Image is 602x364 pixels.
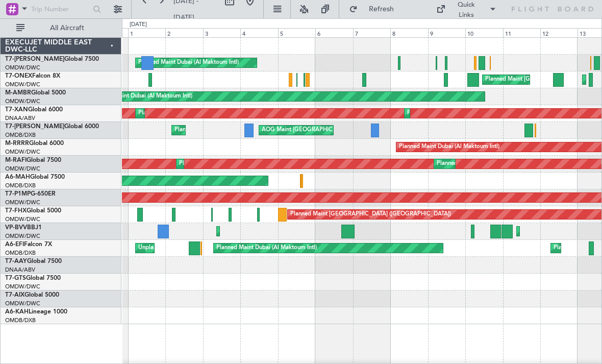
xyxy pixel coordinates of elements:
[5,215,40,223] a: OMDW/DWC
[5,317,36,324] a: OMDB/DXB
[203,28,240,37] div: 3
[399,139,499,155] div: Planned Maint Dubai (Al Maktoum Intl)
[240,28,278,37] div: 4
[5,90,66,96] a: M-AMBRGlobal 5000
[5,225,42,231] a: VP-BVVBBJ1
[5,157,61,163] a: M-RAFIGlobal 7500
[431,1,501,17] button: Quick Links
[11,20,111,36] button: All Aircraft
[138,55,239,70] div: Planned Maint Dubai (Al Maktoum Intl)
[344,1,406,17] button: Refresh
[5,232,40,240] a: OMDW/DWC
[5,174,30,180] span: A6-MAH
[5,140,29,147] span: M-RRRR
[5,275,61,281] a: T7-GTSGlobal 7500
[5,107,63,113] a: T7-XANGlobal 6000
[437,156,537,172] div: Planned Maint Dubai (Al Maktoum Intl)
[5,191,56,197] a: T7-P1MPG-650ER
[31,2,90,17] input: Trip Number
[353,28,390,37] div: 7
[5,241,52,248] a: A6-EFIFalcon 7X
[5,73,60,79] a: T7-ONEXFalcon 8X
[5,124,64,130] span: T7-[PERSON_NAME]
[5,292,59,298] a: T7-AIXGlobal 5000
[5,208,27,214] span: T7-FHX
[315,28,353,37] div: 6
[540,28,578,37] div: 12
[5,191,31,197] span: T7-P1MP
[5,208,61,214] a: T7-FHXGlobal 5000
[5,199,40,206] a: OMDW/DWC
[5,157,27,163] span: M-RAFI
[5,140,64,147] a: M-RRRRGlobal 6000
[428,28,465,37] div: 9
[5,309,67,315] a: A6-KAHLineage 1000
[5,275,26,281] span: T7-GTS
[128,28,165,37] div: 1
[5,309,29,315] span: A6-KAH
[27,25,108,32] span: All Aircraft
[5,266,35,274] a: DNAA/ABV
[5,131,36,139] a: OMDB/DXB
[5,64,40,71] a: OMDW/DWC
[130,20,147,29] div: [DATE]
[5,182,36,189] a: OMDB/DXB
[138,240,306,256] div: Unplanned Maint [GEOGRAPHIC_DATA] ([GEOGRAPHIC_DATA])
[5,73,32,79] span: T7-ONEX
[503,28,540,37] div: 11
[278,28,315,37] div: 5
[390,28,428,37] div: 8
[5,56,99,62] a: T7-[PERSON_NAME]Global 7500
[5,283,40,290] a: OMDW/DWC
[99,89,192,104] div: AOG Maint Dubai (Al Maktoum Intl)
[165,28,203,37] div: 2
[5,174,65,180] a: A6-MAHGlobal 7500
[290,207,451,222] div: Planned Maint [GEOGRAPHIC_DATA] ([GEOGRAPHIC_DATA])
[5,241,24,248] span: A6-EFI
[5,292,24,298] span: T7-AIX
[5,114,35,122] a: DNAA/ABV
[5,165,40,173] a: OMDW/DWC
[179,156,280,172] div: Planned Maint Dubai (Al Maktoum Intl)
[5,56,64,62] span: T7-[PERSON_NAME]
[5,124,99,130] a: T7-[PERSON_NAME]Global 6000
[5,225,27,231] span: VP-BVV
[174,123,345,138] div: Planned Maint [GEOGRAPHIC_DATA] ([GEOGRAPHIC_DATA] Intl)
[216,240,317,256] div: Planned Maint Dubai (Al Maktoum Intl)
[5,90,31,96] span: M-AMBR
[465,28,503,37] div: 10
[5,81,40,88] a: OMDW/DWC
[5,107,28,113] span: T7-XAN
[5,300,40,307] a: OMDW/DWC
[5,148,40,156] a: OMDW/DWC
[5,98,40,105] a: OMDW/DWC
[407,106,508,121] div: Planned Maint Dubai (Al Maktoum Intl)
[262,123,381,138] div: AOG Maint [GEOGRAPHIC_DATA] (Dubai Intl)
[138,106,239,121] div: Planned Maint Dubai (Al Maktoum Intl)
[360,6,403,13] span: Refresh
[5,249,36,257] a: OMDB/DXB
[5,258,62,264] a: T7-AAYGlobal 7500
[5,258,27,264] span: T7-AAY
